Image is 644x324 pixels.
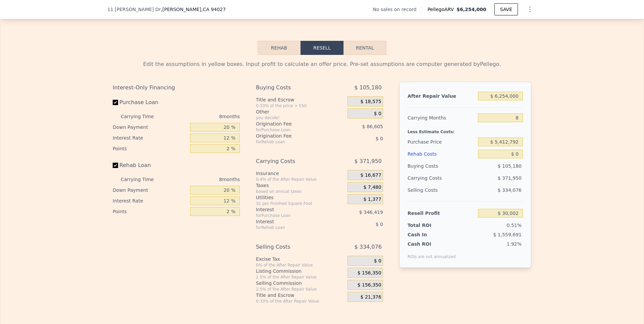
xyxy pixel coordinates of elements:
div: Excise Tax [256,256,345,262]
div: Interest Rate [113,133,187,143]
span: $ 156,350 [358,282,381,288]
span: $ 7,480 [363,184,381,190]
span: $ 156,350 [358,270,381,276]
span: $ 1,559,691 [493,232,522,237]
div: for Purchase Loan [256,213,331,218]
button: Resell [301,41,343,55]
span: $ 21,376 [361,294,381,300]
div: for Rehab Loan [256,225,331,230]
div: Points [113,143,187,154]
span: $ 86,605 [362,124,383,129]
div: Buying Costs [408,160,475,172]
div: Points [113,206,187,217]
button: SAVE [494,3,518,15]
input: Purchase Loan [113,100,118,105]
div: 0.33% of the After Repair Value [256,299,345,304]
input: Rehab Loan [113,163,118,168]
button: Rental [343,41,386,55]
div: 8 months [167,174,240,185]
span: $ 18,575 [361,99,381,105]
div: based on annual taxes [256,189,345,194]
div: Resell Profit [408,207,475,219]
span: $ 0 [376,136,383,141]
div: Interest-Only Financing [113,82,240,94]
span: $ 16,677 [361,172,381,178]
span: 0.51% [507,223,522,228]
div: 2.5% of the After Repair Value [256,274,345,280]
div: No sales on record [373,6,422,13]
div: Title and Escrow [256,96,345,103]
div: Carrying Costs [408,172,449,184]
span: $ 0 [374,111,381,117]
label: Rehab Loan [113,159,187,171]
span: Pellego ARV [428,6,457,13]
div: 0% of the After Repair Value [256,262,345,268]
div: you decide! [256,115,345,120]
div: Listing Commission [256,268,345,274]
div: Rehab Costs [408,148,475,160]
div: Selling Commission [256,280,345,287]
div: Carrying Months [408,112,475,124]
div: After Repair Value [408,90,475,102]
button: Rehab [258,41,301,55]
div: Origination Fee [256,120,331,127]
div: Selling Costs [408,184,475,196]
span: $ 334,076 [498,187,522,193]
span: $ 0 [376,222,383,227]
div: Cash ROI [408,241,456,247]
div: Interest [256,218,331,225]
div: Utilities [256,194,345,201]
div: ROIs are not annualized [408,247,456,259]
div: Edit the assumptions in yellow boxes. Input profit to calculate an offer price. Pre-set assumptio... [113,60,531,68]
div: Total ROI [408,222,449,229]
span: $ 0 [374,258,381,264]
div: Down Payment [113,122,187,133]
span: $ 371,950 [498,175,522,181]
div: 2.5% of the After Repair Value [256,287,345,292]
div: 0.33% of the price + 550 [256,103,345,108]
div: 3¢ per Finished Square Foot [256,201,345,206]
span: $ 346,419 [359,210,383,215]
span: $ 1,377 [363,196,381,202]
div: Taxes [256,182,345,189]
div: Carrying Costs [256,155,331,167]
span: 11 [PERSON_NAME] Dr [107,6,161,13]
div: Carrying Time [121,111,164,122]
span: $ 334,076 [354,241,381,253]
span: 1.92% [507,241,522,247]
span: $ 105,180 [498,163,522,169]
div: Interest Rate [113,195,187,206]
div: Cash In [408,231,449,238]
div: Insurance [256,170,345,177]
div: Origination Fee [256,133,331,139]
div: Less Estimate Costs: [408,124,523,136]
div: for Purchase Loan [256,127,331,133]
div: for Rehab Loan [256,139,331,145]
div: Buying Costs [256,82,331,94]
div: Carrying Time [121,174,164,185]
div: Down Payment [113,185,187,195]
span: $ 105,180 [354,82,381,94]
div: 0.4% of the After Repair Value [256,177,345,182]
span: $ 371,950 [354,155,381,167]
div: Interest [256,206,331,213]
div: Title and Escrow [256,292,345,299]
label: Purchase Loan [113,96,187,108]
button: Show Options [523,3,537,16]
span: $6,254,000 [457,7,486,12]
div: 8 months [167,111,240,122]
div: Selling Costs [256,241,331,253]
div: Purchase Price [408,136,475,148]
span: , [PERSON_NAME] [161,6,226,13]
div: Other [256,108,345,115]
span: , CA 94027 [201,7,226,12]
